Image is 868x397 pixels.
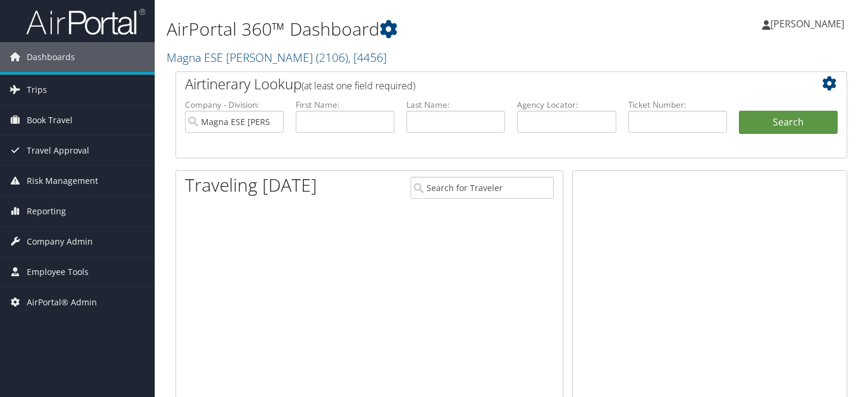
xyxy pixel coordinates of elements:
button: Search [739,111,838,135]
span: AirPortal® Admin [27,287,97,317]
img: airportal-logo.png [26,8,145,36]
a: Magna ESE [PERSON_NAME] [167,49,387,65]
label: Company - Division: [185,99,284,111]
label: First Name: [296,99,394,111]
a: [PERSON_NAME] [762,6,856,42]
span: ( 2106 ) [316,49,348,65]
span: Book Travel [27,105,73,135]
span: , [ 4456 ] [348,49,387,65]
span: Trips [27,75,47,105]
h1: AirPortal 360™ Dashboard [167,17,626,42]
span: Company Admin [27,227,93,257]
span: [PERSON_NAME] [770,17,844,30]
label: Ticket Number: [628,99,727,111]
h1: Traveling [DATE] [185,173,317,198]
label: Agency Locator: [517,99,616,111]
label: Last Name: [406,99,505,111]
span: (at least one field required) [302,79,415,92]
span: Travel Approval [27,136,89,165]
span: Risk Management [27,166,98,196]
span: Employee Tools [27,257,89,287]
span: Dashboards [27,42,75,72]
span: Reporting [27,196,66,226]
h2: Airtinerary Lookup [185,74,782,94]
input: Search for Traveler [411,177,554,199]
